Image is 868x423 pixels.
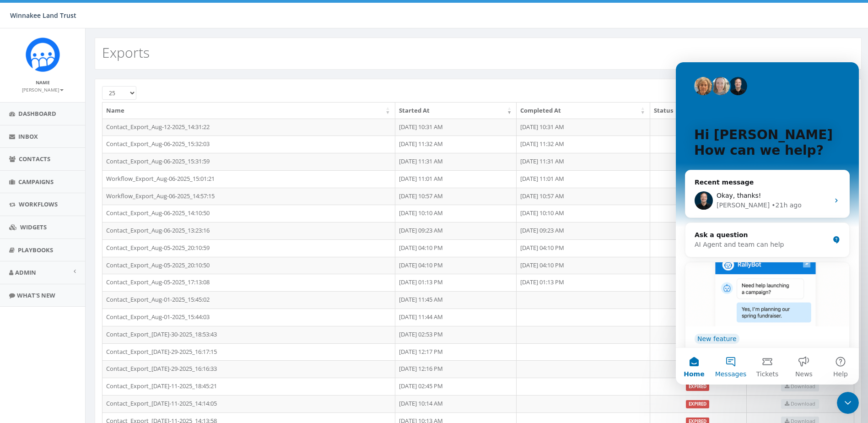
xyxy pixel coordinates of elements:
[102,188,395,205] td: Workflow_Export_Aug-06-2025_14:57:15
[395,119,517,136] td: [DATE] 10:31 AM
[22,87,64,93] small: [PERSON_NAME]
[517,222,650,239] td: [DATE] 09:23 AM
[102,291,395,309] td: Contact_Export_Aug-01-2025_15:45:02
[102,136,395,153] td: Contact_Export_Aug-06-2025_15:32:03
[18,178,54,186] span: Campaigns
[517,136,650,153] td: [DATE] 11:32 AM
[18,109,56,118] span: Dashboard
[517,170,650,188] td: [DATE] 11:01 AM
[102,343,395,361] td: Contact_Export_[DATE]-29-2025_16:17:15
[395,136,517,153] td: [DATE] 11:32 AM
[395,153,517,170] td: [DATE] 11:31 AM
[17,291,55,299] span: What's New
[19,200,58,208] span: Workflows
[686,383,709,391] label: expired
[395,188,517,205] td: [DATE] 10:57 AM
[36,79,50,86] small: Name
[18,246,53,254] span: Playbooks
[395,360,517,378] td: [DATE] 12:16 PM
[395,103,517,119] th: Started At: activate to sort column ascending
[395,378,517,395] td: [DATE] 02:45 PM
[517,119,650,136] td: [DATE] 10:31 AM
[395,222,517,239] td: [DATE] 09:23 AM
[26,38,60,72] img: Rally_Corp_Icon.png
[837,392,859,414] iframe: Intercom live chat
[395,257,517,274] td: [DATE] 04:10 PM
[20,223,47,231] span: Widgets
[676,62,859,385] iframe: Intercom live chat
[517,257,650,274] td: [DATE] 04:10 PM
[102,378,395,395] td: Contact_Export_[DATE]-11-2025_18:45:21
[395,309,517,326] td: [DATE] 11:44 AM
[102,119,395,136] td: Contact_Export_Aug-12-2025_14:31:22
[22,85,64,93] a: [PERSON_NAME]
[10,11,76,20] span: Winnakee Land Trust
[395,274,517,291] td: [DATE] 01:13 PM
[517,153,650,170] td: [DATE] 11:31 AM
[650,103,747,119] th: Status
[15,268,36,277] span: Admin
[686,400,709,408] label: expired
[517,188,650,205] td: [DATE] 10:57 AM
[102,153,395,170] td: Contact_Export_Aug-06-2025_15:31:59
[517,274,650,291] td: [DATE] 01:13 PM
[102,309,395,326] td: Contact_Export_Aug-01-2025_15:44:03
[395,170,517,188] td: [DATE] 11:01 AM
[395,205,517,222] td: [DATE] 10:10 AM
[102,222,395,239] td: Contact_Export_Aug-06-2025_13:23:16
[102,326,395,343] td: Contact_Export_[DATE]-30-2025_18:53:43
[102,360,395,378] td: Contact_Export_[DATE]-29-2025_16:16:33
[517,205,650,222] td: [DATE] 10:10 AM
[102,239,395,257] td: Contact_Export_Aug-05-2025_20:10:59
[102,170,395,188] td: Workflow_Export_Aug-06-2025_15:01:21
[395,239,517,257] td: [DATE] 04:10 PM
[19,155,50,163] span: Contacts
[395,343,517,361] td: [DATE] 12:17 PM
[395,326,517,343] td: [DATE] 02:53 PM
[102,274,395,291] td: Contact_Export_Aug-05-2025_17:13:08
[517,239,650,257] td: [DATE] 04:10 PM
[102,257,395,274] td: Contact_Export_Aug-05-2025_20:10:50
[102,45,150,60] h2: Exports
[18,132,38,141] span: Inbox
[102,395,395,412] td: Contact_Export_[DATE]-11-2025_14:14:05
[517,103,650,119] th: Completed At: activate to sort column ascending
[102,103,395,119] th: Name: activate to sort column ascending
[395,395,517,412] td: [DATE] 10:14 AM
[395,291,517,309] td: [DATE] 11:45 AM
[102,205,395,222] td: Contact_Export_Aug-06-2025_14:10:50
